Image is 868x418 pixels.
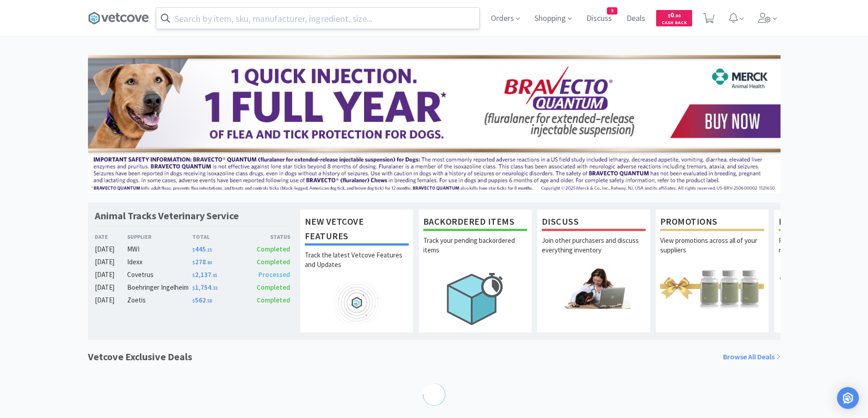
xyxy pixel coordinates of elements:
[418,209,532,333] a: Backordered ItemsTrack your pending backordered items
[192,270,217,279] span: 2,137
[423,214,527,231] h1: Backordered Items
[192,283,217,292] span: 1,754
[305,282,409,323] img: hero_feature_roadmap.png
[127,257,192,267] div: Idexx
[95,295,291,306] a: [DATE]Zoetis$562.58Completed
[674,13,681,19] span: . 00
[88,349,192,365] h1: Vetcove Exclusive Deals
[206,298,212,304] span: . 58
[192,298,195,304] span: $
[623,15,649,23] a: Deals
[192,232,241,241] div: Total
[192,257,212,266] span: 278
[660,267,764,309] img: hero_promotions.png
[607,8,617,14] span: 9
[206,247,212,253] span: . 15
[257,283,290,292] span: Completed
[192,260,195,266] span: $
[95,257,128,267] div: [DATE]
[192,285,195,291] span: $
[660,236,764,267] p: View promotions across all of your suppliers
[423,267,527,330] img: hero_backorders.png
[257,257,290,266] span: Completed
[211,272,217,278] span: . 01
[662,20,687,26] span: Cash Back
[206,260,212,266] span: . 80
[723,351,781,363] a: Browse All Deals
[192,296,212,304] span: 562
[668,13,670,19] span: $
[95,295,128,306] div: [DATE]
[192,272,195,278] span: $
[192,247,195,253] span: $
[537,209,651,333] a: DiscussJoin other purchasers and discuss everything inventory
[305,214,409,246] h1: New Vetcove Features
[300,209,414,333] a: New Vetcove FeaturesTrack the latest Vetcove Features and Updates
[241,232,291,241] div: Status
[95,244,291,255] a: [DATE]MWI$445.15Completed
[542,214,646,231] h1: Discuss
[655,209,769,333] a: PromotionsView promotions across all of your suppliers
[95,257,291,267] a: [DATE]Idexx$278.80Completed
[656,6,692,30] a: $0.00Cash Back
[127,232,192,241] div: Supplier
[95,244,128,255] div: [DATE]
[127,295,192,306] div: Zoetis
[95,269,128,280] div: [DATE]
[127,282,192,293] div: Boehringer Ingelheim
[95,232,128,241] div: Date
[95,209,239,222] h1: Animal Tracks Veterinary Service
[837,387,859,409] div: Open Intercom Messenger
[211,285,217,291] span: . 33
[192,245,212,253] span: 445
[127,244,192,255] div: MWI
[668,10,681,19] span: 0
[542,267,646,309] img: hero_discuss.png
[95,282,128,293] div: [DATE]
[88,55,781,193] img: 3ffb5edee65b4d9ab6d7b0afa510b01f.jpg
[95,269,291,280] a: [DATE]Covetrus$2,137.01Processed
[660,214,764,231] h1: Promotions
[156,8,479,29] input: Search by item, sku, manufacturer, ingredient, size...
[542,236,646,267] p: Join other purchasers and discuss everything inventory
[258,270,290,279] span: Processed
[127,269,192,280] div: Covetrus
[583,15,616,23] a: Discuss9
[95,282,291,293] a: [DATE]Boehringer Ingelheim$1,754.33Completed
[423,236,527,267] p: Track your pending backordered items
[257,296,290,304] span: Completed
[305,250,409,282] p: Track the latest Vetcove Features and Updates
[257,245,290,253] span: Completed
